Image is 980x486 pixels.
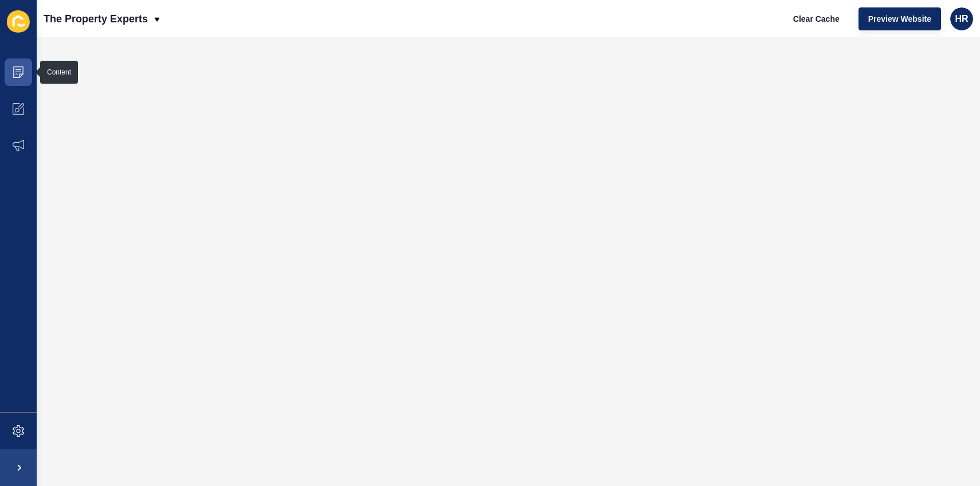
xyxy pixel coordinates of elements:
[783,7,849,30] button: Clear Cache
[859,7,941,30] button: Preview Website
[44,5,148,33] p: The Property Experts
[868,13,931,25] span: Preview Website
[793,13,840,25] span: Clear Cache
[47,68,71,77] div: Content
[955,13,968,25] span: HR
